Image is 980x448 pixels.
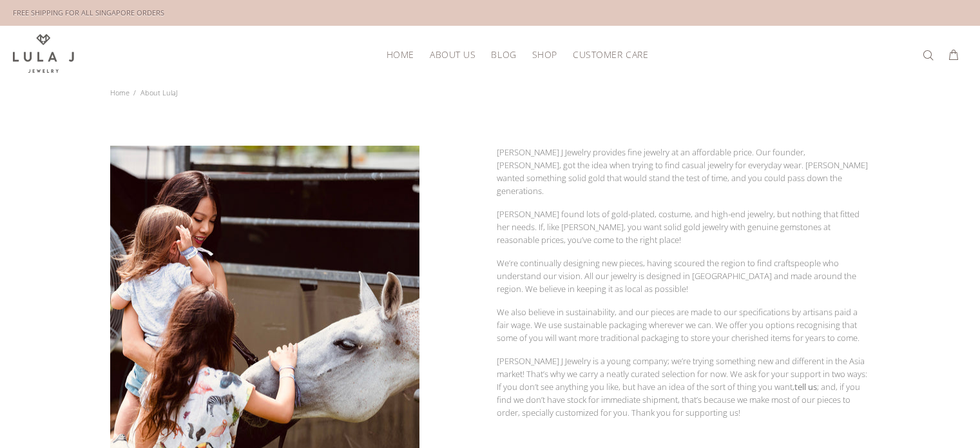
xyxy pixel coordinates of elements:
[422,44,483,64] a: ABOUT US
[491,50,516,59] span: BLOG
[573,50,648,59] span: CUSTOMER CARE
[497,306,870,344] p: We also believe in sustainability, and our pieces are made to our specifications by artisans paid...
[497,146,870,197] p: [PERSON_NAME] J Jewelry provides fine jewelry at an affordable price. Our founder, [PERSON_NAME],...
[430,50,476,59] span: ABOUT US
[13,6,164,20] div: FREE SHIPPING FOR ALL SINGAPORE ORDERS
[497,257,870,295] p: We’re continually designing new pieces, having scoured the region to find craftspeople who unders...
[524,44,565,64] a: SHOP
[483,44,524,64] a: BLOG
[794,381,817,393] a: tell us
[133,84,182,102] li: About LulaJ
[565,44,648,64] a: CUSTOMER CARE
[497,355,870,419] p: [PERSON_NAME] J Jewelry is a young company; we’re trying something new and different in the Asia ...
[110,88,130,97] a: Home
[387,50,414,59] span: HOME
[497,208,870,246] p: [PERSON_NAME] found lots of gold-plated, costume, and high-end jewelry, but nothing that fitted h...
[379,44,422,64] a: HOME
[532,50,557,59] span: SHOP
